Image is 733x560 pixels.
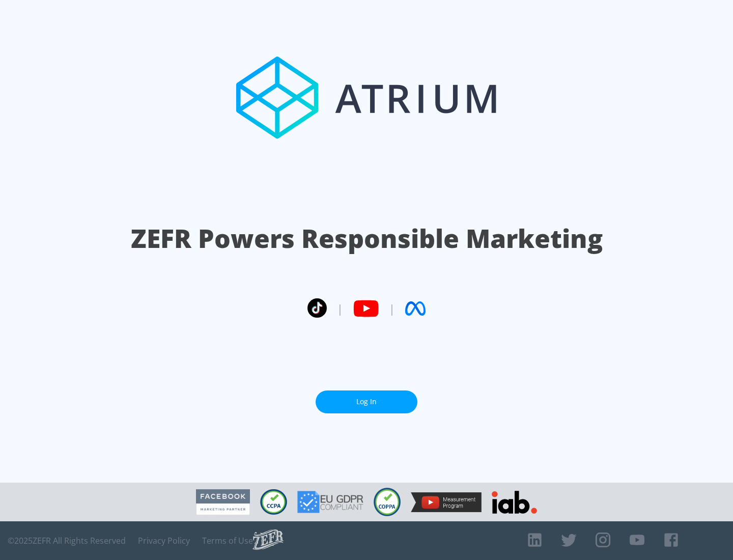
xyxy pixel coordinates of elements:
h1: ZEFR Powers Responsible Marketing [131,221,603,256]
span: | [337,301,343,316]
a: Terms of Use [202,536,253,546]
img: COPPA Compliant [374,488,401,516]
span: | [389,301,395,316]
img: GDPR Compliant [297,491,363,513]
img: IAB [492,491,537,514]
span: © 2025 ZEFR All Rights Reserved [8,536,126,546]
a: Log In [316,390,417,413]
img: Facebook Marketing Partner [196,489,250,515]
a: Privacy Policy [138,536,190,546]
img: CCPA Compliant [260,489,287,515]
img: YouTube Measurement Program [411,492,482,512]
